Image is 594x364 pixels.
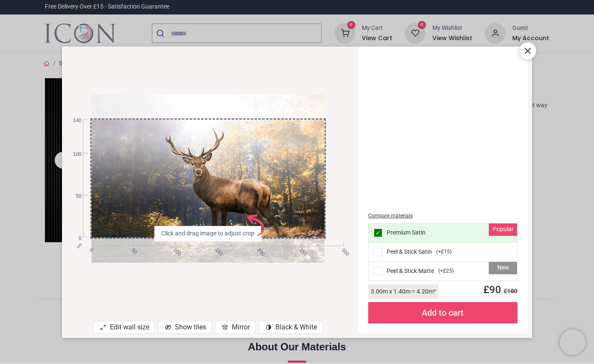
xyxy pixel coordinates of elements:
[213,247,219,252] span: 150
[215,321,255,334] div: Mirror
[158,230,258,238] span: Click and drag image to adjust crop
[256,247,261,252] span: 200
[369,262,517,281] div: Peel & Stick Matte
[88,247,93,252] span: 0
[65,235,82,243] span: 0
[489,224,517,237] div: Popular
[438,268,454,275] span: ( +£25 )
[65,193,82,200] span: 50
[298,247,303,252] span: 250
[478,284,517,296] span: £ 90
[436,249,452,256] span: ( +£15 )
[560,330,585,355] iframe: Brevo live chat
[489,262,517,275] div: New
[368,213,517,220] div: Compare materials
[501,288,517,295] span: £ 180
[93,321,155,334] div: Edit wall size
[369,243,517,262] div: Peel & Stick Satin
[340,247,345,252] span: 300
[65,117,82,125] span: 140
[369,224,517,243] div: Premium Satin
[75,242,83,250] span: cm
[130,247,135,252] span: 50
[259,321,322,334] div: Black & White
[375,230,381,236] span: ✓
[368,285,438,299] div: 3.00 m x 1.40 m = 4.20 m²
[158,321,212,334] div: Show tiles
[65,151,82,159] span: 100
[368,302,517,324] div: Add to cart
[171,247,177,252] span: 100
